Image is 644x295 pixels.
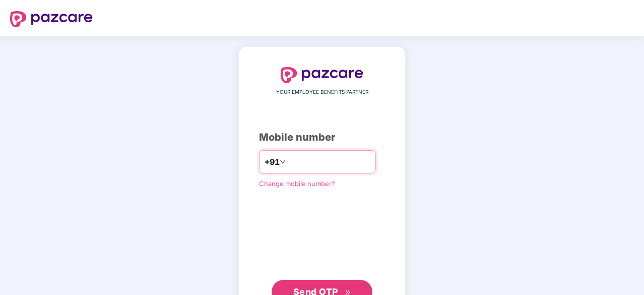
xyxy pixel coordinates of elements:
img: logo [10,11,93,27]
span: +91 [265,156,280,168]
span: YOUR EMPLOYEE BENEFITS PARTNER [276,88,368,96]
a: Change mobile number? [259,180,335,188]
img: logo [281,67,363,83]
span: down [280,159,286,165]
div: Mobile number [259,130,385,145]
